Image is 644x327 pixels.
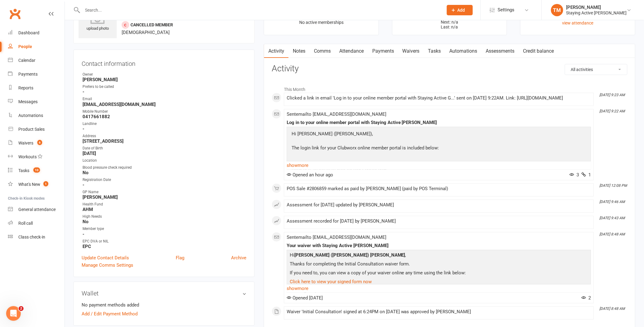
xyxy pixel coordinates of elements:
[83,182,246,188] strong: -
[83,226,246,232] div: Member type
[445,44,482,58] a: Automations
[18,85,33,90] div: Reports
[551,4,563,16] div: TM
[18,72,38,77] div: Payments
[287,120,591,125] div: Log in to your online member portal with Staying Active [PERSON_NAME]
[566,10,627,16] div: Staying Active [PERSON_NAME]
[8,178,64,191] a: What's New1
[83,177,246,183] div: Registration Date
[83,151,246,156] strong: [DATE]
[83,114,246,119] strong: 0417661882
[458,8,465,13] span: Add
[287,243,591,248] div: Your waiver with Staying Active [PERSON_NAME]
[83,145,246,151] div: Date of Birth
[272,64,627,73] h3: Activity
[83,194,246,200] strong: [PERSON_NAME]
[43,181,48,186] span: 1
[290,144,579,153] p: The login link for your Clubworx online member portal is included below:
[131,22,173,27] span: Cancelled member
[83,121,246,127] div: Landline
[287,111,386,117] span: Sent email to [EMAIL_ADDRESS][DOMAIN_NAME]
[8,230,64,244] a: Class kiosk mode
[272,83,627,93] li: This Month
[600,183,627,188] i: [DATE] 12:08 PM
[33,167,40,173] span: 10
[287,309,591,314] div: Waiver 'Initial Consultation' signed at 6:24PM on [DATE] was approved by [PERSON_NAME]
[8,95,64,109] a: Messages
[299,20,344,25] span: No active memberships
[83,231,246,237] strong: -
[18,141,33,145] div: Waivers
[83,72,246,77] div: Owner
[176,254,184,261] a: Flag
[290,279,372,284] a: Click here to view your signed form now
[83,158,246,163] div: Location
[287,284,591,293] a: show more
[83,214,246,220] div: High Needs
[600,109,625,113] i: [DATE] 9:22 AM
[288,269,590,278] p: If you need to, you can view a copy of your waiver online any time using the link below:
[82,58,246,67] h3: Contact information
[562,21,593,25] a: view attendance
[287,202,591,208] div: Assessment for [DATE] updated by [PERSON_NAME]
[335,44,368,58] a: Attendance
[83,207,246,212] strong: AHM
[447,5,473,15] button: Add
[37,140,42,145] span: 6
[8,150,64,164] a: Workouts
[83,133,246,139] div: Address
[287,219,591,224] div: Assessment recorded for [DATE] by [PERSON_NAME]
[519,44,558,58] a: Credit balance
[83,239,246,244] div: EPC DVA or NIL
[482,44,519,58] a: Assessments
[368,44,398,58] a: Payments
[570,172,579,178] span: 3
[288,251,590,260] p: Hi ,
[231,254,246,261] a: Archive
[18,99,38,104] div: Messages
[19,306,24,311] span: 2
[18,235,45,239] div: Class check-in
[83,96,246,102] div: Email
[82,290,246,297] h3: Wallet
[8,67,64,81] a: Payments
[398,20,502,29] p: Next: n/a Last: n/a
[83,244,246,249] strong: EPC
[18,221,33,226] div: Roll call
[566,5,627,10] div: [PERSON_NAME]
[18,44,32,49] div: People
[83,189,246,195] div: GP Name
[18,182,40,187] div: What's New
[294,252,405,258] strong: [PERSON_NAME] ([PERSON_NAME]) [PERSON_NAME]
[7,6,23,21] a: Clubworx
[287,186,591,191] div: POS Sale #2806859 marked as paid by [PERSON_NAME] (paid by POS Terminal)
[18,113,43,118] div: Automations
[287,161,591,170] a: show more
[287,295,323,301] span: Opened [DATE]
[310,44,335,58] a: Comms
[8,164,64,178] a: Tasks 10
[398,44,424,58] a: Waivers
[8,136,64,150] a: Waivers 6
[6,306,21,321] iframe: Intercom live chat
[82,261,133,269] a: Manage Comms Settings
[8,81,64,95] a: Reports
[288,260,590,269] p: Thanks for completing the Initial Consultation waiver form.
[82,310,138,318] a: Add / Edit Payment Method
[582,172,591,178] span: 1
[18,154,37,159] div: Workouts
[287,235,386,240] span: Sent email to [EMAIL_ADDRESS][DOMAIN_NAME]
[83,170,246,175] strong: No
[18,168,29,173] div: Tasks
[83,77,246,82] strong: [PERSON_NAME]
[600,232,625,236] i: [DATE] 8:48 AM
[18,207,56,212] div: General attendance
[8,216,64,230] a: Roll call
[83,89,246,95] strong: -
[18,30,39,35] div: Dashboard
[600,216,625,220] i: [DATE] 9:43 AM
[83,109,246,115] div: Mobile Number
[289,44,310,58] a: Notes
[582,295,591,301] span: 2
[83,219,246,224] strong: No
